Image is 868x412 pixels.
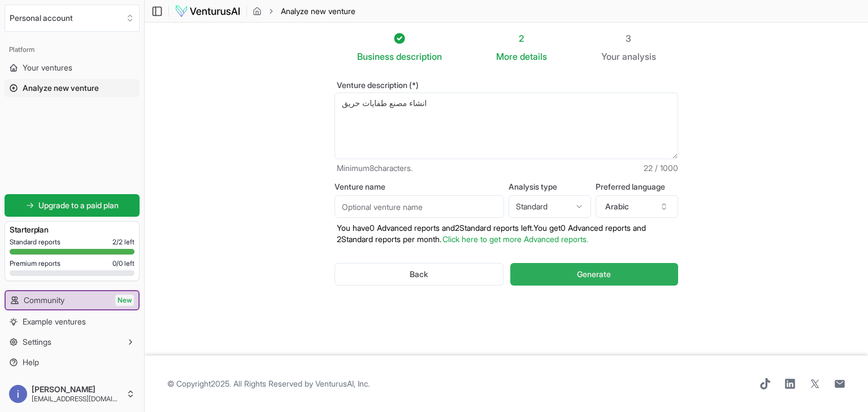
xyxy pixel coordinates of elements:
[644,163,678,174] span: 22 / 1000
[9,385,27,403] img: ACg8ocL-rvPNncw5dvl5PYiiXuMGPWOAcLr0MVq-_yR5jPkWDNR-HQ=s96-c
[32,384,121,395] span: [PERSON_NAME]
[622,51,656,62] span: analysis
[23,316,86,327] span: Example ventures
[167,378,370,389] span: © Copyright 2025 . All Rights Reserved by .
[10,259,60,268] span: Premium reports
[601,32,656,45] div: 3
[337,163,413,174] span: Minimum 8 characters.
[335,81,678,89] label: Venture description (*)
[509,183,591,191] label: Analysis type
[175,5,241,18] img: logo
[281,6,355,17] span: Analyze new venture
[442,234,588,244] a: Click here to get more Advanced reports.
[5,333,140,351] button: Settings
[32,395,121,404] span: [EMAIL_ADDRESS][DOMAIN_NAME]
[335,183,504,191] label: Venture name
[577,269,611,280] span: Generate
[5,5,140,32] button: Select an organization
[315,379,368,388] a: VenturusAI, Inc
[5,41,140,59] div: Platform
[5,194,140,217] a: Upgrade to a paid plan
[24,295,64,306] span: Community
[253,6,355,17] nav: breadcrumb
[112,238,134,247] span: 2 / 2 left
[23,357,39,368] span: Help
[496,50,518,63] span: More
[5,353,140,371] a: Help
[23,336,51,348] span: Settings
[115,295,134,306] span: New
[112,259,134,268] span: 0 / 0 left
[335,263,504,286] button: Back
[520,51,547,62] span: details
[396,51,442,62] span: description
[357,50,394,63] span: Business
[23,82,99,94] span: Analyze new venture
[596,183,678,191] label: Preferred language
[601,50,620,63] span: Your
[5,59,140,77] a: Your ventures
[335,222,678,245] p: You have 0 Advanced reports and 2 Standard reports left. Y ou get 0 Advanced reports and 2 Standa...
[10,238,60,247] span: Standard reports
[5,313,140,331] a: Example ventures
[496,32,547,45] div: 2
[5,380,140,407] button: [PERSON_NAME][EMAIL_ADDRESS][DOMAIN_NAME]
[10,224,134,235] h3: Starter plan
[335,195,504,218] input: Optional venture name
[38,200,119,211] span: Upgrade to a paid plan
[5,79,140,97] a: Analyze new venture
[510,263,678,286] button: Generate
[596,195,678,218] button: Arabic
[6,291,138,309] a: CommunityNew
[23,62,72,73] span: Your ventures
